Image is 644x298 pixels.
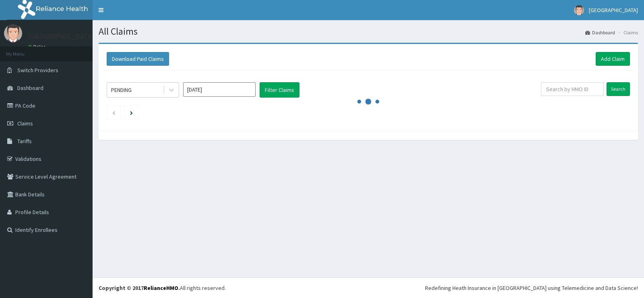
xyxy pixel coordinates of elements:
img: User Image [574,5,584,15]
a: Dashboard [585,29,615,36]
a: Next page [130,109,133,116]
footer: All rights reserved. [93,277,644,298]
input: Search by HMO ID [541,82,604,96]
div: Redefining Heath Insurance in [GEOGRAPHIC_DATA] using Telemedicine and Data Science! [425,284,638,292]
button: Filter Claims [260,82,299,98]
img: User Image [4,24,22,42]
p: [GEOGRAPHIC_DATA] [28,33,95,40]
svg: audio-loading [356,90,380,114]
a: Add Claim [596,52,630,66]
li: Claims [616,29,638,36]
strong: Copyright © 2017 . [99,284,180,292]
span: [GEOGRAPHIC_DATA] [589,6,638,14]
input: Select Month and Year [183,82,256,97]
input: Search [607,82,630,96]
a: RelianceHMO [144,284,178,292]
span: Claims [17,120,33,127]
span: Tariffs [17,138,32,145]
a: Previous page [112,109,116,116]
a: Online [28,44,47,50]
span: Switch Providers [17,67,58,74]
h1: All Claims [99,26,638,37]
span: Dashboard [17,84,43,92]
div: PENDING [111,86,132,94]
button: Download Paid Claims [107,52,169,66]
